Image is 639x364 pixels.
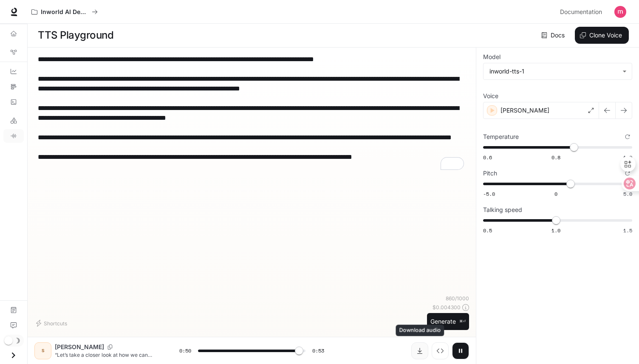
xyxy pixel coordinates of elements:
[540,27,568,44] a: Docs
[483,227,492,234] span: 0.5
[551,154,560,161] span: 0.8
[3,65,24,78] a: Dashboards
[312,347,324,355] span: 0:53
[55,351,159,358] p: “Let’s take a closer look at how we can actually see the marginal propensity to consume and save ...
[3,27,24,40] a: Overview
[104,344,116,350] button: Copy Voice ID
[560,7,602,17] span: Documentation
[36,344,50,358] div: S
[4,347,23,364] button: Open drawer
[551,227,560,234] span: 1.0
[432,342,449,359] button: Inspect
[483,54,500,60] p: Model
[614,6,626,18] img: User avatar
[34,316,71,330] button: Shortcuts
[500,106,549,115] p: [PERSON_NAME]
[3,319,24,332] a: Feedback
[3,45,24,59] a: Graph Registry
[483,207,522,213] p: Talking speed
[3,95,24,109] a: Logs
[557,3,608,20] a: Documentation
[483,154,492,161] span: 0.6
[483,63,632,79] div: inworld-tts-1
[612,3,629,20] button: User avatar
[38,27,113,44] h1: TTS Playground
[3,303,24,317] a: Documentation
[3,114,24,127] a: LLM Playground
[483,190,495,198] span: -5.0
[179,347,191,355] span: 0:50
[38,54,466,172] textarea: To enrich screen reader interactions, please activate Accessibility in Grammarly extension settings
[575,27,629,44] button: Clone Voice
[427,313,469,330] button: Generate⌘⏎
[483,170,497,176] p: Pitch
[396,325,444,336] div: Download audio
[446,295,469,302] p: 860 / 1000
[433,304,461,311] p: $ 0.004300
[3,80,24,93] a: Traces
[28,3,102,20] button: All workspaces
[483,93,498,99] p: Voice
[459,319,466,324] p: ⌘⏎
[411,342,428,359] button: Download audio
[554,190,557,198] span: 0
[623,132,632,141] button: Reset to default
[489,67,618,76] div: inworld-tts-1
[623,227,632,234] span: 1.5
[483,134,519,140] p: Temperature
[4,336,13,345] span: Dark mode toggle
[55,343,104,351] p: [PERSON_NAME]
[41,8,88,16] p: Inworld AI Demos
[3,129,24,143] a: TTS Playground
